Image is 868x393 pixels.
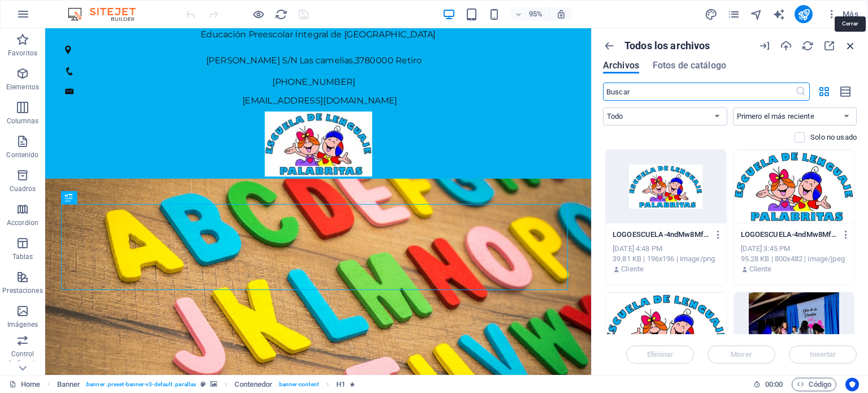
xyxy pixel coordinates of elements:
[277,378,318,391] span: . banner-content
[2,286,42,295] p: Prestaciones
[57,378,355,391] nav: breadcrumb
[251,7,265,21] button: Haz clic para salir del modo de previsualización y seguir editando
[797,378,831,391] span: Código
[6,83,39,92] p: Elementos
[727,8,740,21] i: Páginas (Ctrl+Alt+S)
[603,83,795,101] input: Buscar
[753,378,783,391] h6: Tiempo de la sesión
[772,8,785,21] i: AI Writer
[65,7,150,21] img: Editor Logo
[727,7,740,21] button: pages
[772,7,785,21] button: text_generator
[510,7,550,21] button: 95%
[741,244,848,254] div: [DATE] 3:45 PM
[801,40,814,52] i: Volver a cargar
[797,8,810,21] i: Publicar
[6,150,38,159] p: Contenido
[822,5,863,23] button: Más
[613,254,719,264] div: 39.81 KB | 196x196 | image/png
[201,381,206,387] i: Este elemento es un preajuste personalizable
[603,59,639,72] span: Archivos
[704,7,718,21] button: design
[7,116,39,126] p: Columnas
[624,40,710,52] p: Todos los archivos
[705,8,718,21] i: Diseño (Ctrl+Alt+Y)
[749,264,772,274] p: Cliente
[7,218,38,227] p: Accordion
[336,378,345,391] span: Haz clic para seleccionar y doble clic para editar
[792,378,836,391] button: Código
[210,381,217,387] i: Este elemento contiene un fondo
[795,5,813,23] button: publish
[556,9,566,19] i: Al redimensionar, ajustar el nivel de zoom automáticamente para ajustarse al dispositivo elegido.
[773,380,775,388] span: :
[810,132,857,142] p: Solo muestra los archivos que no están usándose en el sitio web. Los archivos añadidos durante es...
[621,264,644,274] p: Cliente
[765,378,783,391] span: 00 00
[826,8,858,20] span: Más
[741,230,837,240] p: LOGOESCUELA-4ndMw8MfGWMqua2i_MxK_Q.JPG
[274,7,288,21] button: reload
[350,381,355,387] i: El elemento contiene una animación
[749,7,763,21] button: navigator
[603,40,615,52] i: Mostrar todas las carpetas
[613,244,719,254] div: [DATE] 4:48 PM
[275,8,288,21] i: Volver a cargar página
[235,378,272,391] span: Haz clic para seleccionar y doble clic para editar
[10,184,36,193] p: Cuadros
[9,378,40,391] a: Haz clic para cancelar la selección y doble clic para abrir páginas
[750,8,763,21] i: Navegador
[57,378,81,391] span: Haz clic para seleccionar y doble clic para editar
[823,40,835,52] i: Maximizar
[758,40,771,52] i: Importación de URL
[12,252,33,261] p: Tablas
[653,59,726,72] span: Fotos de catálogo
[7,320,38,329] p: Imágenes
[527,7,545,21] h6: 95%
[85,378,196,391] span: . banner .preset-banner-v3-default .parallax
[613,230,709,240] p: LOGOESCUELA-4ndMw8MfGWMqua2i_MxK_Q-KNp_3-8Gm8_fr_paZnMf_g.png
[8,49,37,58] p: Favoritos
[845,378,859,391] button: Usercentrics
[780,40,792,52] i: Cargar
[741,254,848,264] div: 95.28 KB | 800x482 | image/jpeg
